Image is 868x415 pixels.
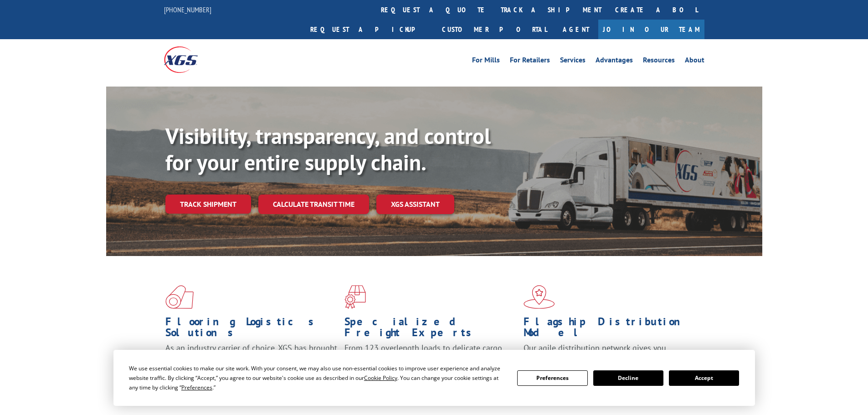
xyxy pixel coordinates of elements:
[165,343,337,375] span: As an industry carrier of choice, XGS has brought innovation and dedication to flooring logistics...
[596,56,633,67] a: Advantages
[435,20,554,39] a: Customer Portal
[554,20,598,39] a: Agent
[344,285,366,309] img: xgs-icon-focused-on-flooring-red
[129,364,506,392] div: We use essential cookies to make our site work. With your consent, we may also use non-essential ...
[113,350,755,406] div: Cookie Consent Prompt
[376,195,454,214] a: XGS ASSISTANT
[643,56,675,67] a: Resources
[165,285,194,309] img: xgs-icon-total-supply-chain-intelligence-red
[593,370,663,386] button: Decline
[524,343,691,364] span: Our agile distribution network gives you nationwide inventory management on demand.
[258,195,369,214] a: Calculate transit time
[165,195,251,214] a: Track shipment
[181,384,212,391] span: Preferences
[560,56,586,67] a: Services
[165,122,491,176] b: Visibility, transparency, and control for your entire supply chain.
[364,374,397,382] span: Cookie Policy
[472,56,500,67] a: For Mills
[517,370,587,386] button: Preferences
[685,56,704,67] a: About
[524,316,696,343] h1: Flagship Distribution Model
[669,370,739,386] button: Accept
[510,56,550,67] a: For Retailers
[344,316,517,343] h1: Specialized Freight Experts
[344,343,517,383] p: From 123 overlength loads to delicate cargo, our experienced staff knows the best way to move you...
[524,285,555,309] img: xgs-icon-flagship-distribution-model-red
[598,20,704,39] a: Join Our Team
[164,5,211,14] a: [PHONE_NUMBER]
[165,316,338,343] h1: Flooring Logistics Solutions
[303,20,435,39] a: Request a pickup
